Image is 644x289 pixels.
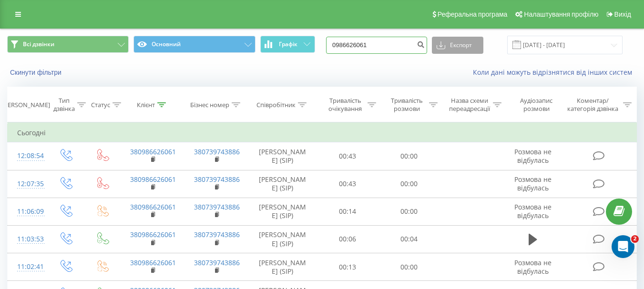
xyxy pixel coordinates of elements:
td: [PERSON_NAME] (SIP) [248,170,317,198]
td: 00:43 [317,170,378,198]
a: 380739743886 [194,258,240,267]
span: Всі дзвінки [23,40,54,48]
a: 380986626061 [130,258,176,267]
span: Налаштування профілю [524,10,598,18]
td: 00:00 [378,198,440,225]
button: Всі дзвінки [7,36,129,53]
div: Клієнт [137,101,155,109]
div: Бізнес номер [190,101,229,109]
div: Тривалість розмови [387,97,427,113]
button: Експорт [432,37,483,54]
td: [PERSON_NAME] (SIP) [248,142,317,170]
div: 11:02:41 [17,258,37,276]
div: Назва схеми переадресації [449,97,491,113]
td: 00:00 [378,253,440,281]
td: Сьогодні [8,123,637,142]
button: Графік [260,36,315,53]
a: 380739743886 [194,147,240,156]
span: Вихід [614,10,631,18]
button: Скинути фільтри [7,68,66,77]
a: 380739743886 [194,230,240,239]
td: [PERSON_NAME] (SIP) [248,198,317,225]
span: Розмова не відбулась [514,202,552,220]
td: 00:13 [317,253,378,281]
span: Графік [279,41,297,48]
span: Розмова не відбулась [514,147,552,165]
td: 00:00 [378,170,440,198]
div: 11:03:53 [17,230,37,249]
span: Розмова не відбулась [514,175,552,192]
div: Тривалість очікування [326,97,365,113]
a: 380739743886 [194,175,240,184]
iframe: Intercom live chat [612,235,634,258]
div: 12:08:54 [17,147,37,165]
a: 380986626061 [130,147,176,156]
td: [PERSON_NAME] (SIP) [248,225,317,253]
div: Тип дзвінка [53,97,75,113]
td: 00:06 [317,225,378,253]
a: Коли дані можуть відрізнятися вiд інших систем [473,68,637,77]
a: 380986626061 [130,175,176,184]
td: 00:14 [317,198,378,225]
div: 12:07:35 [17,175,37,193]
input: Пошук за номером [326,37,427,54]
div: Статус [91,101,110,109]
td: 00:04 [378,225,440,253]
span: Розмова не відбулась [514,258,552,276]
div: [PERSON_NAME] [2,101,50,109]
a: 380739743886 [194,202,240,211]
button: Основний [133,36,255,53]
div: 11:06:09 [17,202,37,221]
td: 00:00 [378,142,440,170]
div: Співробітник [256,101,296,109]
div: Аудіозапис розмови [512,97,561,113]
div: Коментар/категорія дзвінка [565,97,621,113]
span: 2 [631,235,639,243]
a: 380986626061 [130,202,176,211]
span: Реферальна програма [438,10,508,18]
a: 380986626061 [130,230,176,239]
td: 00:43 [317,142,378,170]
td: [PERSON_NAME] (SIP) [248,253,317,281]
